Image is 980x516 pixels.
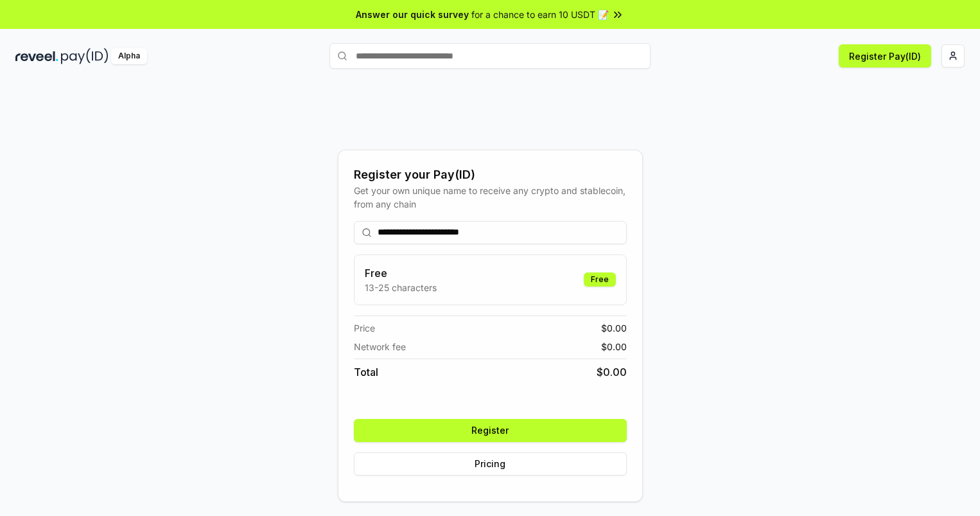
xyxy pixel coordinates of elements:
[356,8,469,21] span: Answer our quick survey
[354,321,375,335] span: Price
[61,48,109,64] img: pay_id
[601,321,627,335] span: $ 0.00
[354,340,406,353] span: Network fee
[597,364,627,380] span: $ 0.00
[584,272,616,287] div: Free
[471,8,609,21] span: for a chance to earn 10 USDT 📝
[354,364,378,380] span: Total
[365,265,437,281] h3: Free
[354,166,627,184] div: Register your Pay(ID)
[354,419,627,442] button: Register
[354,452,627,476] button: Pricing
[15,48,58,64] img: reveel_dark
[354,184,627,211] div: Get your own unique name to receive any crypto and stablecoin, from any chain
[365,281,437,294] p: 13-25 characters
[839,44,931,67] button: Register Pay(ID)
[111,48,147,64] div: Alpha
[601,340,627,353] span: $ 0.00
